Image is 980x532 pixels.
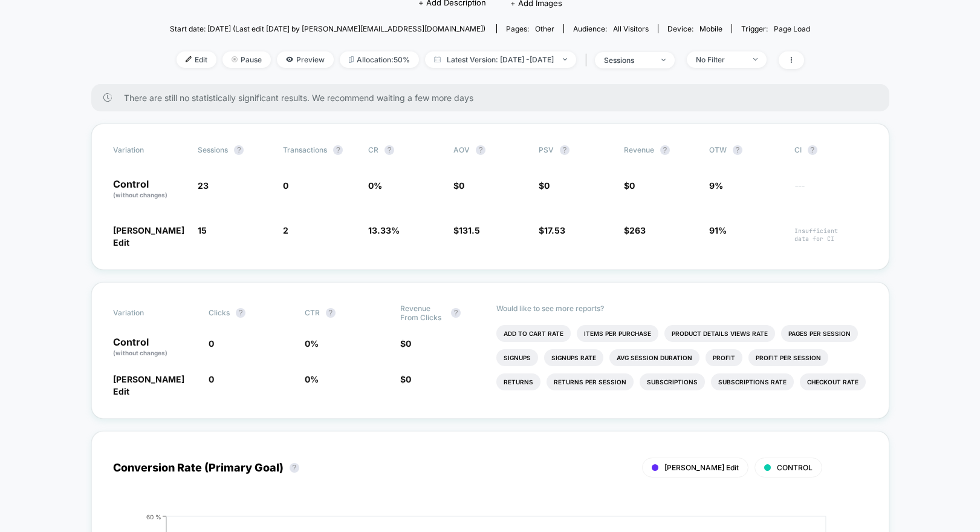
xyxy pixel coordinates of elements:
span: 131.5 [459,225,480,235]
div: Pages: [506,24,554,33]
span: CTR [305,308,320,317]
img: end [661,59,666,61]
span: 91% [709,225,727,235]
img: end [232,56,238,62]
li: Signups Rate [544,349,603,366]
span: There are still no statistically significant results. We recommend waiting a few more days [124,93,865,103]
span: --- [794,182,868,200]
span: Variation [113,145,180,155]
button: ? [451,308,461,318]
span: $ [453,180,464,191]
span: Edit [177,51,216,68]
span: $ [624,180,635,191]
span: Variation [113,304,180,322]
button: ? [385,145,394,155]
span: (without changes) [113,191,167,199]
span: (without changes) [113,349,167,356]
span: 0 [544,180,550,191]
button: ? [290,463,299,473]
li: Add To Cart Rate [496,325,571,342]
p: Control [113,337,197,358]
li: Items Per Purchase [577,325,658,342]
span: Clicks [209,308,230,317]
button: ? [808,145,817,155]
span: PSV [539,145,554,154]
span: Preview [277,51,334,68]
span: $ [624,225,646,235]
li: Returns [496,373,540,390]
img: calendar [434,56,441,62]
span: 0 % [305,338,319,349]
span: Page Load [774,24,810,33]
span: Revenue [624,145,654,154]
li: Checkout Rate [800,373,866,390]
span: $ [539,180,550,191]
span: Allocation: 50% [340,51,419,68]
button: ? [733,145,742,155]
span: 17.53 [544,225,565,235]
button: ? [234,145,244,155]
span: 0 [209,374,214,384]
li: Product Details Views Rate [664,325,775,342]
li: Avg Session Duration [609,349,699,366]
span: mobile [699,24,722,33]
span: 15 [198,225,207,235]
span: 0 [406,374,411,384]
span: 13.33 % [368,225,400,235]
span: $ [400,374,411,384]
span: $ [539,225,565,235]
span: [PERSON_NAME] Edit [113,374,184,396]
li: Signups [496,349,538,366]
div: Trigger: [741,24,810,33]
span: 0 % [305,374,319,384]
button: ? [333,145,343,155]
span: 23 [198,180,209,191]
li: Subscriptions Rate [711,373,794,390]
span: Insufficient data for CI [794,227,868,248]
span: Transactions [283,145,327,154]
span: CR [368,145,378,154]
span: [PERSON_NAME] Edit [113,225,184,248]
div: Audience: [573,24,649,33]
img: end [753,58,758,61]
span: 0 [283,180,288,191]
span: All Visitors [613,24,649,33]
button: ? [476,145,485,155]
span: Pause [222,51,271,68]
span: [PERSON_NAME] Edit [664,463,739,472]
span: 263 [629,225,646,235]
li: Subscriptions [640,373,705,390]
span: $ [453,225,480,235]
span: 0 [459,180,464,191]
div: No Filter [696,55,744,64]
button: ? [236,308,245,318]
li: Profit [706,349,742,366]
span: CI [794,145,861,155]
img: edit [186,56,192,62]
p: Would like to see more reports? [496,304,868,313]
span: Latest Version: [DATE] - [DATE] [425,51,576,68]
li: Pages Per Session [781,325,858,342]
span: 0 [629,180,635,191]
span: AOV [453,145,470,154]
span: 2 [283,225,288,235]
button: ? [560,145,570,155]
button: ? [660,145,670,155]
span: OTW [709,145,776,155]
span: $ [400,338,411,349]
span: 0 [209,338,214,349]
tspan: 60 % [146,513,161,520]
button: ? [326,308,336,318]
span: Start date: [DATE] (Last edit [DATE] by [PERSON_NAME][EMAIL_ADDRESS][DOMAIN_NAME]) [170,24,485,33]
img: rebalance [349,56,354,63]
span: Device: [658,24,732,33]
li: Profit Per Session [748,349,828,366]
span: Sessions [198,145,228,154]
img: end [563,58,567,61]
span: Revenue From Clicks [400,304,445,322]
span: | [582,51,595,69]
li: Returns Per Session [547,373,634,390]
div: sessions [604,56,652,65]
span: 0 [406,338,411,349]
span: other [535,24,554,33]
